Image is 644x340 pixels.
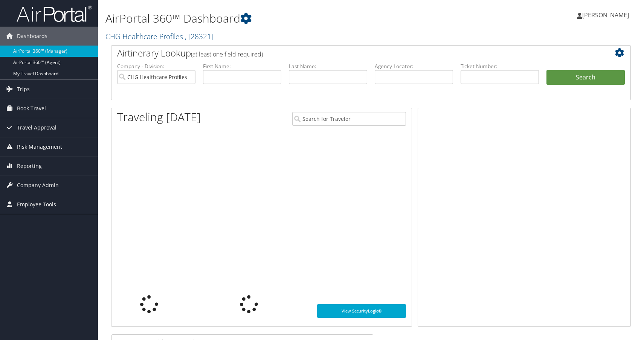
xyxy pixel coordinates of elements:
[317,304,406,318] a: View SecurityLogic®
[17,80,30,99] span: Trips
[105,31,214,41] a: CHG Healthcare Profiles
[17,137,62,156] span: Risk Management
[546,70,625,85] button: Search
[577,4,636,26] a: [PERSON_NAME]
[191,50,263,58] span: (at least one field required)
[17,118,56,137] span: Travel Approval
[17,5,92,23] img: airportal-logo.png
[17,176,59,195] span: Company Admin
[461,63,539,70] label: Ticket Number:
[289,63,367,70] label: Last Name:
[17,99,46,118] span: Book Travel
[17,195,56,214] span: Employee Tools
[203,63,281,70] label: First Name:
[117,63,195,70] label: Company - Division:
[105,11,459,26] h1: AirPortal 360™ Dashboard
[292,112,406,126] input: Search for Traveler
[185,31,214,41] span: , [ 28321 ]
[375,63,453,70] label: Agency Locator:
[17,27,47,46] span: Dashboards
[582,11,629,19] span: [PERSON_NAME]
[117,47,581,59] h2: Airtinerary Lookup
[17,157,42,175] span: Reporting
[117,109,201,125] h1: Traveling [DATE]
